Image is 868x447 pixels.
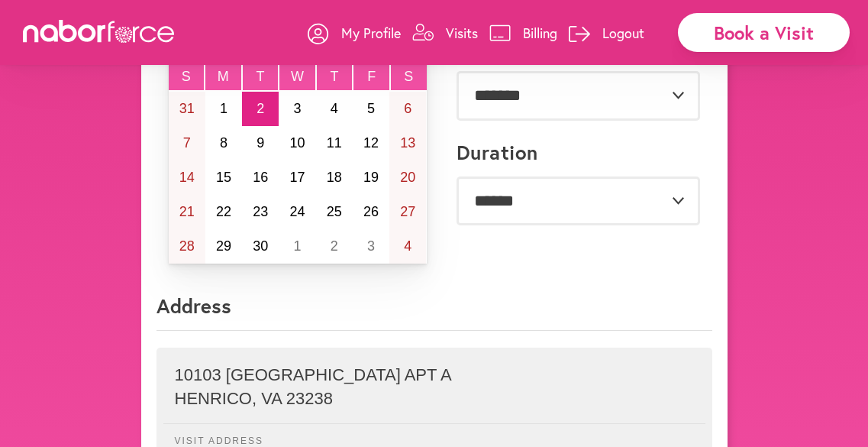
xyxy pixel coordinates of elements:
[242,92,279,126] button: September 2, 2025
[367,69,376,84] abbr: Friday
[363,135,379,151] abbr: September 12, 2025
[316,92,353,126] button: September 4, 2025
[331,101,338,116] abbr: September 4, 2025
[205,160,242,195] button: September 15, 2025
[404,69,413,84] abbr: Saturday
[569,10,644,56] a: Logout
[169,126,205,160] button: September 7, 2025
[169,160,205,195] button: September 14, 2025
[242,229,279,264] button: September 30, 2025
[279,92,315,126] button: September 3, 2025
[242,195,279,229] button: September 23, 2025
[293,101,301,116] abbr: September 3, 2025
[389,92,426,126] button: September 6, 2025
[163,423,705,446] p: Visit Address
[289,135,305,151] abbr: September 10, 2025
[327,204,342,219] abbr: September 25, 2025
[353,126,389,160] button: September 12, 2025
[353,195,389,229] button: September 26, 2025
[523,24,557,42] p: Billing
[179,101,195,116] abbr: August 31, 2025
[457,141,538,164] label: Duration
[327,170,342,185] abbr: September 18, 2025
[179,204,195,219] abbr: September 21, 2025
[316,160,353,195] button: September 18, 2025
[220,135,227,151] abbr: September 8, 2025
[331,69,339,84] abbr: Thursday
[253,204,268,219] abbr: September 23, 2025
[404,101,411,116] abbr: September 6, 2025
[175,365,694,385] p: 10103 [GEOGRAPHIC_DATA] APT A
[169,92,205,126] button: August 31, 2025
[205,92,242,126] button: September 1, 2025
[293,238,301,254] abbr: October 1, 2025
[353,160,389,195] button: September 19, 2025
[363,204,379,219] abbr: September 26, 2025
[363,170,379,185] abbr: September 19, 2025
[316,126,353,160] button: September 11, 2025
[179,238,195,254] abbr: September 28, 2025
[279,160,315,195] button: September 17, 2025
[279,126,315,160] button: September 10, 2025
[316,229,353,264] button: October 2, 2025
[412,10,478,56] a: Visits
[253,170,268,185] abbr: September 16, 2025
[367,238,375,254] abbr: October 3, 2025
[400,204,415,219] abbr: September 27, 2025
[205,126,242,160] button: September 8, 2025
[242,126,279,160] button: September 9, 2025
[183,135,191,151] abbr: September 7, 2025
[205,229,242,264] button: September 29, 2025
[257,101,264,116] abbr: September 2, 2025
[316,195,353,229] button: September 25, 2025
[205,195,242,229] button: September 22, 2025
[216,170,231,185] abbr: September 15, 2025
[678,13,850,52] div: Book a Visit
[175,389,694,409] p: HENRICO , VA 23238
[179,170,195,185] abbr: September 14, 2025
[389,195,426,229] button: September 27, 2025
[341,24,401,42] p: My Profile
[216,204,231,219] abbr: September 22, 2025
[289,170,305,185] abbr: September 17, 2025
[353,92,389,126] button: September 5, 2025
[169,195,205,229] button: September 21, 2025
[289,204,305,219] abbr: September 24, 2025
[400,135,415,151] abbr: September 13, 2025
[389,160,426,195] button: September 20, 2025
[253,238,268,254] abbr: September 30, 2025
[256,69,264,84] abbr: Tuesday
[220,101,227,116] abbr: September 1, 2025
[169,229,205,264] button: September 28, 2025
[389,229,426,264] button: October 4, 2025
[291,69,304,84] abbr: Wednesday
[404,238,411,254] abbr: October 4, 2025
[446,24,478,42] p: Visits
[279,195,315,229] button: September 24, 2025
[216,238,231,254] abbr: September 29, 2025
[279,229,315,264] button: October 1, 2025
[353,229,389,264] button: October 3, 2025
[182,69,191,84] abbr: Sunday
[218,69,229,84] abbr: Monday
[327,135,342,151] abbr: September 11, 2025
[489,10,557,56] a: Billing
[156,293,712,331] p: Address
[242,160,279,195] button: September 16, 2025
[331,238,338,254] abbr: October 2, 2025
[400,170,415,185] abbr: September 20, 2025
[308,10,401,56] a: My Profile
[602,24,644,42] p: Logout
[257,135,264,151] abbr: September 9, 2025
[367,101,375,116] abbr: September 5, 2025
[389,126,426,160] button: September 13, 2025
